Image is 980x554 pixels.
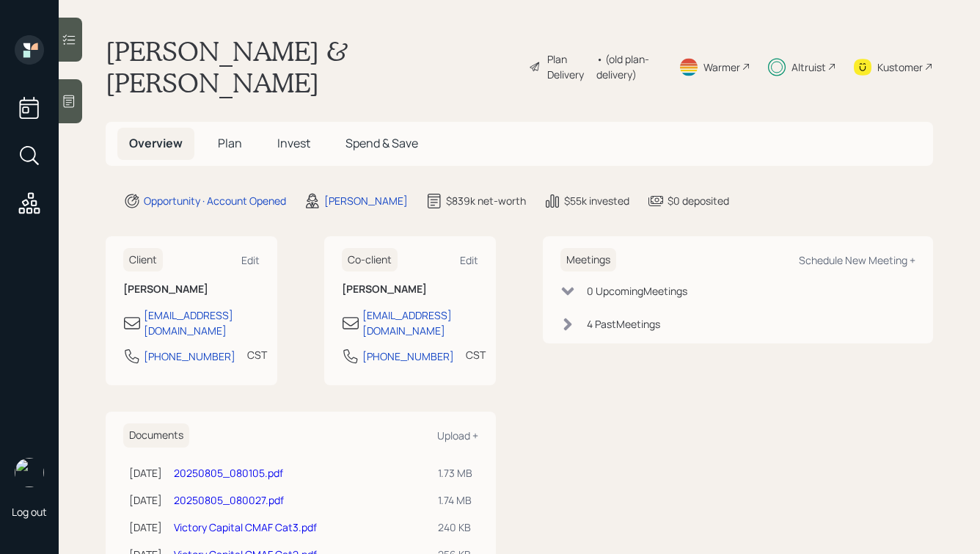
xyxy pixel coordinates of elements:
[174,466,283,480] a: 20250805_080105.pdf
[438,492,472,508] div: 1.74 MB
[345,135,418,151] span: Spend & Save
[668,193,729,208] div: $0 deposited
[123,283,260,296] h6: [PERSON_NAME]
[564,193,629,208] div: $55k invested
[587,316,660,332] div: 4 Past Meeting s
[362,349,454,364] div: [PHONE_NUMBER]
[342,248,398,272] h6: Co-client
[277,135,310,151] span: Invest
[799,253,915,267] div: Schedule New Meeting +
[174,520,317,534] a: Victory Capital CMAF Cat3.pdf
[144,307,260,338] div: [EMAIL_ADDRESS][DOMAIN_NAME]
[438,520,472,535] div: 240 KB
[247,347,267,362] div: CST
[703,59,740,75] div: Warmer
[174,493,284,507] a: 20250805_080027.pdf
[560,248,616,272] h6: Meetings
[123,423,189,448] h6: Documents
[218,135,242,151] span: Plan
[12,505,47,519] div: Log out
[106,35,517,98] h1: [PERSON_NAME] & [PERSON_NAME]
[877,59,923,75] div: Kustomer
[129,520,162,535] div: [DATE]
[129,135,183,151] span: Overview
[123,248,163,272] h6: Client
[324,193,408,208] div: [PERSON_NAME]
[144,349,235,364] div: [PHONE_NUMBER]
[438,465,472,481] div: 1.73 MB
[129,465,162,481] div: [DATE]
[129,492,162,508] div: [DATE]
[460,253,478,267] div: Edit
[437,429,478,442] div: Upload +
[547,51,589,82] div: Plan Delivery
[446,193,526,208] div: $839k net-worth
[587,283,687,299] div: 0 Upcoming Meeting s
[15,458,44,487] img: hunter_neumayer.jpg
[466,347,486,362] div: CST
[362,307,478,338] div: [EMAIL_ADDRESS][DOMAIN_NAME]
[791,59,826,75] div: Altruist
[342,283,478,296] h6: [PERSON_NAME]
[144,193,286,208] div: Opportunity · Account Opened
[241,253,260,267] div: Edit
[596,51,661,82] div: • (old plan-delivery)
